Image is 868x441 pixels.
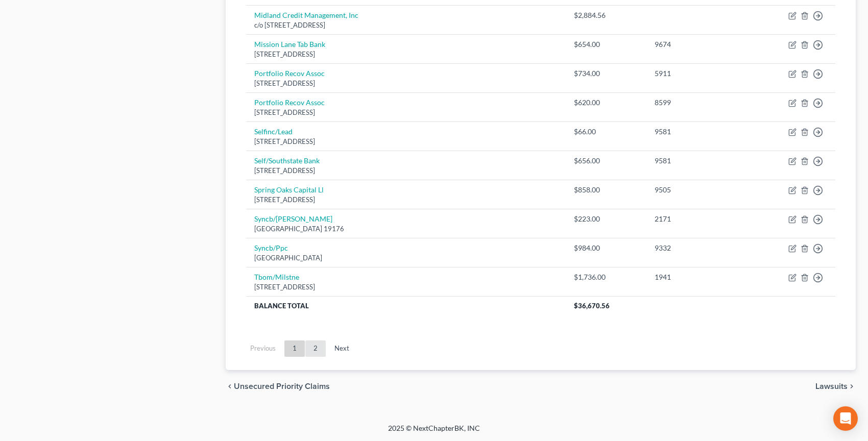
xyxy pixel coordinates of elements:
div: 9674 [655,39,742,50]
div: 5911 [655,68,742,79]
th: Balance Total [246,296,566,314]
a: Next [326,340,357,357]
a: Portfolio Recov Assoc [254,69,325,78]
div: [STREET_ADDRESS] [254,79,558,88]
div: $984.00 [574,243,638,253]
div: 1941 [655,272,742,282]
a: Portfolio Recov Assoc [254,98,325,107]
a: Syncb/Ppc [254,243,288,252]
a: Selfinc/Lead [254,127,293,136]
a: Spring Oaks Capital Ll [254,185,324,194]
a: 1 [284,340,305,357]
div: [STREET_ADDRESS] [254,50,558,59]
div: [STREET_ADDRESS] [254,108,558,117]
div: c/o [STREET_ADDRESS] [254,20,558,30]
div: 9581 [655,127,742,137]
div: $66.00 [574,127,638,137]
div: $223.00 [574,214,638,224]
button: Lawsuits chevron_right [815,382,856,390]
div: 9505 [655,185,742,195]
a: Midland Credit Management, Inc [254,11,358,19]
div: Open Intercom Messenger [833,406,858,431]
div: [STREET_ADDRESS] [254,195,558,205]
div: $2,884.56 [574,10,638,20]
div: [GEOGRAPHIC_DATA] 19176 [254,224,558,234]
div: [STREET_ADDRESS] [254,282,558,292]
div: $858.00 [574,185,638,195]
span: Lawsuits [815,382,848,390]
div: 9581 [655,156,742,166]
div: 8599 [655,97,742,108]
div: [STREET_ADDRESS] [254,137,558,146]
i: chevron_right [848,382,856,390]
div: $734.00 [574,68,638,79]
i: chevron_left [226,382,234,390]
span: $36,670.56 [574,302,610,310]
span: Unsecured Priority Claims [234,382,330,390]
div: 9332 [655,243,742,253]
a: 2 [305,340,326,357]
div: $654.00 [574,39,638,50]
a: Syncb/[PERSON_NAME] [254,214,332,223]
div: $620.00 [574,97,638,108]
button: chevron_left Unsecured Priority Claims [226,382,330,390]
a: Mission Lane Tab Bank [254,40,325,48]
div: $656.00 [574,156,638,166]
div: [GEOGRAPHIC_DATA] [254,253,558,263]
a: Tbom/Milstne [254,273,299,281]
div: $1,736.00 [574,272,638,282]
a: Self/Southstate Bank [254,156,320,165]
div: [STREET_ADDRESS] [254,166,558,176]
div: 2171 [655,214,742,224]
